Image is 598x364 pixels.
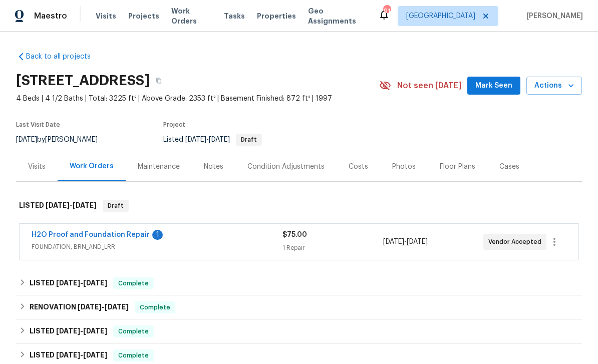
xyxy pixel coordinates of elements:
[308,6,366,26] span: Geo Assignments
[70,161,114,171] div: Work Orders
[204,162,223,172] div: Notes
[73,202,97,209] span: [DATE]
[185,136,206,143] span: [DATE]
[30,325,107,337] h6: LISTED
[383,237,428,247] span: -
[114,326,153,336] span: Complete
[16,76,150,86] h2: [STREET_ADDRESS]
[467,77,520,95] button: Mark Seen
[163,122,185,128] span: Project
[526,77,582,95] button: Actions
[16,319,582,343] div: LISTED [DATE]-[DATE]Complete
[407,238,428,245] span: [DATE]
[224,13,245,20] span: Tasks
[282,243,383,253] div: 1 Repair
[83,327,107,334] span: [DATE]
[114,350,153,360] span: Complete
[56,351,107,358] span: -
[56,279,80,286] span: [DATE]
[257,11,296,21] span: Properties
[171,6,212,26] span: Work Orders
[46,202,97,209] span: -
[163,136,262,143] span: Listed
[16,190,582,222] div: LISTED [DATE]-[DATE]Draft
[397,81,461,91] span: Not seen [DATE]
[383,238,404,245] span: [DATE]
[209,136,230,143] span: [DATE]
[56,351,80,358] span: [DATE]
[105,303,129,310] span: [DATE]
[104,201,128,211] span: Draft
[16,134,110,146] div: by [PERSON_NAME]
[16,94,379,104] span: 4 Beds | 4 1/2 Baths | Total: 3225 ft² | Above Grade: 2353 ft² | Basement Finished: 872 ft² | 1997
[383,6,390,16] div: 91
[16,52,112,62] a: Back to all projects
[30,277,107,289] h6: LISTED
[56,279,107,286] span: -
[475,80,512,92] span: Mark Seen
[114,278,153,288] span: Complete
[16,136,37,143] span: [DATE]
[28,162,46,172] div: Visits
[499,162,519,172] div: Cases
[96,11,116,21] span: Visits
[16,271,582,295] div: LISTED [DATE]-[DATE]Complete
[406,11,475,21] span: [GEOGRAPHIC_DATA]
[78,303,102,310] span: [DATE]
[136,302,174,312] span: Complete
[440,162,475,172] div: Floor Plans
[83,279,107,286] span: [DATE]
[32,231,150,238] a: H2O Proof and Foundation Repair
[30,349,107,361] h6: LISTED
[16,295,582,319] div: RENOVATION [DATE]-[DATE]Complete
[78,303,129,310] span: -
[282,231,307,238] span: $75.00
[19,200,97,212] h6: LISTED
[349,162,368,172] div: Costs
[138,162,180,172] div: Maintenance
[128,11,159,21] span: Projects
[185,136,230,143] span: -
[30,301,129,313] h6: RENOVATION
[34,11,67,21] span: Maestro
[522,11,583,21] span: [PERSON_NAME]
[152,230,163,240] div: 1
[16,122,60,128] span: Last Visit Date
[247,162,325,172] div: Condition Adjustments
[46,202,70,209] span: [DATE]
[83,351,107,358] span: [DATE]
[150,72,168,90] button: Copy Address
[534,80,574,92] span: Actions
[32,242,282,252] span: FOUNDATION, BRN_AND_LRR
[392,162,416,172] div: Photos
[237,137,261,143] span: Draft
[56,327,107,334] span: -
[56,327,80,334] span: [DATE]
[488,237,545,247] span: Vendor Accepted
